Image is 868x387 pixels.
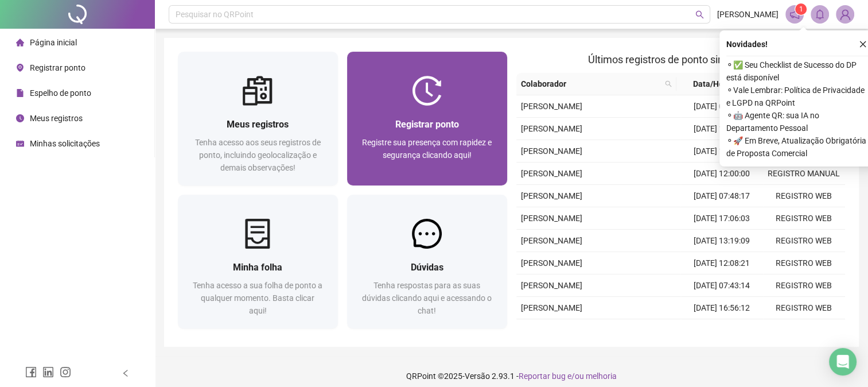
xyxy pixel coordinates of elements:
span: Página inicial [30,38,77,47]
td: REGISTRO WEB [763,319,845,342]
span: [PERSON_NAME] [521,124,582,133]
td: REGISTRO WEB [763,252,845,274]
span: [PERSON_NAME] [521,236,582,245]
th: Data/Hora [676,73,757,95]
span: Espelho de ponto [30,88,91,98]
td: REGISTRO WEB [763,297,845,319]
span: search [695,10,704,19]
a: Meus registrosTenha acesso aos seus registros de ponto, incluindo geolocalização e demais observa... [178,52,338,185]
td: REGISTRO MANUAL [763,162,845,185]
span: 1 [799,5,803,13]
span: Novidades ! [726,38,768,51]
span: environment [16,64,24,72]
td: [DATE] 07:48:17 [680,185,762,207]
td: [DATE] 07:32:44 [680,95,762,118]
span: schedule [16,140,24,148]
span: Meus registros [30,114,83,123]
span: facebook [25,366,37,378]
span: Tenha acesso a sua folha de ponto a qualquer momento. Basta clicar aqui! [193,281,322,315]
span: Data/Hora [681,78,743,90]
td: REGISTRO WEB [763,274,845,297]
span: [PERSON_NAME] [521,258,582,268]
span: Tenha respostas para as suas dúvidas clicando aqui e acessando o chat! [362,281,492,315]
span: bell [815,9,825,20]
td: [DATE] 13:00:14 [680,140,762,162]
span: Colaborador [521,78,660,90]
span: Minhas solicitações [30,139,100,148]
span: Versão [465,371,490,381]
span: close [859,40,867,48]
span: linkedin [42,366,54,378]
span: [PERSON_NAME] [521,303,582,312]
td: [DATE] 12:00:00 [680,162,762,185]
span: home [16,38,24,47]
span: [PERSON_NAME] [521,102,582,111]
span: file [16,89,24,97]
span: [PERSON_NAME] [521,146,582,156]
td: [DATE] 07:43:14 [680,274,762,297]
span: [PERSON_NAME] [521,169,582,178]
span: Registrar ponto [395,119,459,130]
td: [DATE] 18:02:17 [680,118,762,140]
span: clock-circle [16,114,24,122]
span: Minha folha [233,262,282,273]
td: [DATE] 13:19:09 [680,230,762,252]
span: left [122,369,130,377]
span: Reportar bug e/ou melhoria [519,371,617,381]
td: [DATE] 17:06:03 [680,207,762,230]
span: instagram [60,366,71,378]
span: search [665,80,672,87]
div: Open Intercom Messenger [829,348,857,376]
span: Meus registros [227,119,289,130]
span: [PERSON_NAME] [717,8,779,21]
td: [DATE] 12:08:21 [680,252,762,274]
span: [PERSON_NAME] [521,214,582,223]
span: Registrar ponto [30,63,85,72]
td: REGISTRO WEB [763,207,845,230]
span: notification [789,9,800,20]
sup: 1 [795,3,807,15]
td: [DATE] 16:56:12 [680,297,762,319]
span: [PERSON_NAME] [521,191,582,200]
span: Dúvidas [411,262,443,273]
td: REGISTRO WEB [763,230,845,252]
a: Registrar pontoRegistre sua presença com rapidez e segurança clicando aqui! [347,52,507,185]
span: Tenha acesso aos seus registros de ponto, incluindo geolocalização e demais observações! [195,138,321,172]
img: 92840 [836,6,854,23]
td: [DATE] 13:37:06 [680,319,762,342]
a: Minha folhaTenha acesso a sua folha de ponto a qualquer momento. Basta clicar aqui! [178,195,338,328]
a: DúvidasTenha respostas para as suas dúvidas clicando aqui e acessando o chat! [347,195,507,328]
span: Últimos registros de ponto sincronizados [588,53,773,65]
td: REGISTRO WEB [763,185,845,207]
span: Registre sua presença com rapidez e segurança clicando aqui! [362,138,492,160]
span: [PERSON_NAME] [521,281,582,290]
span: search [663,75,674,92]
